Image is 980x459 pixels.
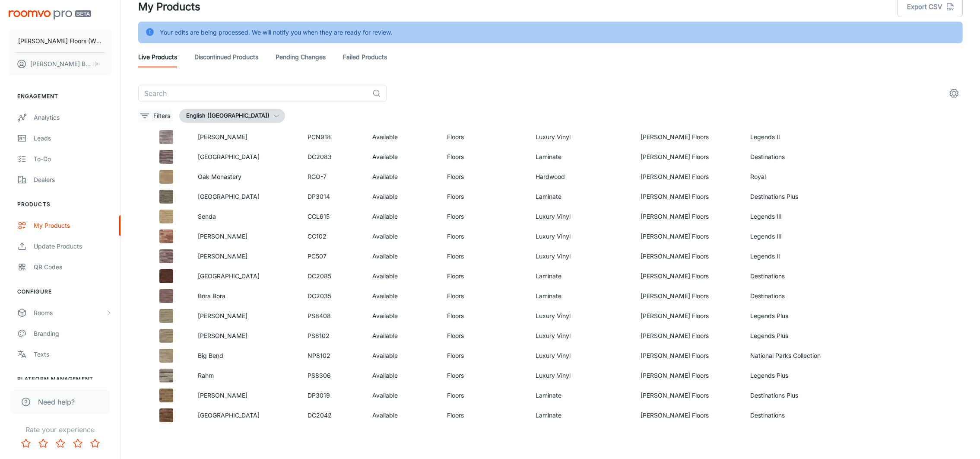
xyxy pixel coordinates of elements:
td: PS8408 [301,306,366,326]
a: [GEOGRAPHIC_DATA] [198,272,260,280]
td: DP3014 [301,187,366,207]
td: [PERSON_NAME] Floors [634,405,743,425]
div: Analytics [34,113,112,122]
td: Available [365,207,440,226]
a: [PERSON_NAME] [198,312,247,319]
td: Available [365,127,440,147]
td: Available [365,266,440,286]
td: Available [365,366,440,386]
td: Laminate [529,286,634,306]
a: Discontinued Products [194,47,258,67]
td: [PERSON_NAME] Floors [634,346,743,366]
td: Laminate [529,386,634,405]
td: [PERSON_NAME] Floors [634,366,743,386]
p: Rate your experience [7,424,114,435]
td: [PERSON_NAME] Floors [634,167,743,187]
td: Available [365,405,440,425]
td: [PERSON_NAME] Floors [634,147,743,167]
a: Pending Changes [276,47,326,67]
div: Leads [34,134,112,143]
td: Floors [440,167,529,187]
td: Luxury Vinyl [529,207,634,226]
a: [GEOGRAPHIC_DATA] [198,193,260,200]
td: Available [365,226,440,246]
p: Filters [153,111,170,121]
td: Available [365,167,440,187]
td: Legends III [743,207,853,226]
td: Luxury Vinyl [529,246,634,266]
button: English ([GEOGRAPHIC_DATA]) [179,109,285,123]
td: [PERSON_NAME] Floors [634,326,743,346]
td: Floors [440,366,529,386]
td: Destinations [743,405,853,425]
td: Destinations Plus [743,386,853,405]
td: Destinations [743,266,853,286]
td: Destinations Plus [743,187,853,207]
button: filter [138,109,172,123]
td: RGO-7 [301,167,366,187]
td: [PERSON_NAME] Floors [634,386,743,405]
td: DP3019 [301,386,366,405]
a: Failed Products [343,47,387,67]
td: Available [365,346,440,366]
p: [PERSON_NAME] Back [30,59,91,69]
button: Rate 5 star [86,435,104,452]
td: Floors [440,207,529,226]
td: [PERSON_NAME] Floors [634,266,743,286]
td: Available [365,306,440,326]
td: DC2042 [301,405,366,425]
td: Luxury Vinyl [529,226,634,246]
button: Rate 4 star [69,435,86,452]
div: My Products [34,221,112,230]
td: Destinations [743,147,853,167]
td: Available [365,326,440,346]
td: Available [365,147,440,167]
a: [PERSON_NAME] [198,332,247,339]
td: Available [365,187,440,207]
div: QR Codes [34,262,112,272]
button: [PERSON_NAME] Back [9,53,112,75]
td: Floors [440,266,529,286]
img: Roomvo PRO Beta [9,10,91,19]
div: Dealers [34,175,112,185]
td: Available [365,386,440,405]
div: Your edits are being processed. We will notify you when they are ready for review. [160,24,392,41]
a: [PERSON_NAME] [198,133,247,140]
td: CC102 [301,226,366,246]
div: To-do [34,154,112,164]
span: Need help? [38,397,75,407]
a: Bora Bora [198,292,225,300]
td: Floors [440,386,529,405]
td: Legends Plus [743,306,853,326]
td: CCL615 [301,207,366,226]
input: Search [138,85,369,102]
td: National Parks Collection [743,346,853,366]
td: Laminate [529,266,634,286]
td: PC507 [301,246,366,266]
td: [PERSON_NAME] Floors [634,306,743,326]
td: Laminate [529,405,634,425]
a: [PERSON_NAME] [198,252,247,260]
td: NP8102 [301,346,366,366]
a: Live Products [138,47,177,67]
td: Floors [440,246,529,266]
td: [PERSON_NAME] Floors [634,286,743,306]
td: PS8306 [301,366,366,386]
td: Hardwood [529,167,634,187]
a: [PERSON_NAME] [198,392,247,399]
td: Floors [440,405,529,425]
td: DC2083 [301,147,366,167]
td: DC2085 [301,266,366,286]
p: [PERSON_NAME] Floors (Windzor Distribution Inc.) [18,36,102,46]
td: Luxury Vinyl [529,366,634,386]
div: Texts [34,350,112,359]
td: Legends II [743,246,853,266]
td: [PERSON_NAME] Floors [634,187,743,207]
td: Laminate [529,187,634,207]
button: Rate 1 star [17,435,35,452]
td: Floors [440,346,529,366]
td: Luxury Vinyl [529,306,634,326]
td: Legends Plus [743,326,853,346]
a: Oak Monastery [198,173,241,180]
td: DC2035 [301,286,366,306]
